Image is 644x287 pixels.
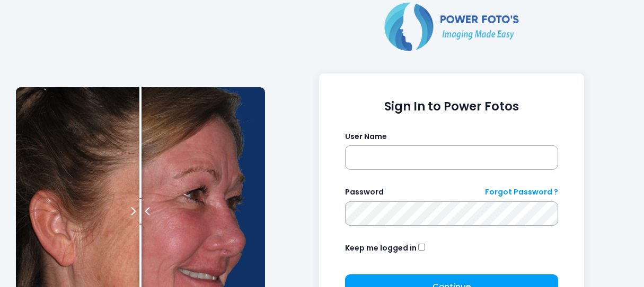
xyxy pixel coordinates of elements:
[485,187,558,198] a: Forgot Password ?
[345,243,417,254] label: Keep me logged in
[345,187,384,198] label: Password
[345,99,559,114] h1: Sign In to Power Fotos
[345,131,387,142] label: User Name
